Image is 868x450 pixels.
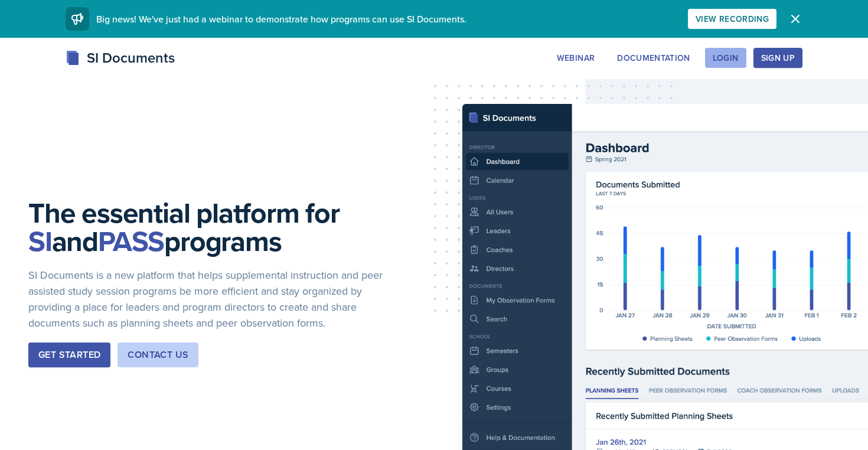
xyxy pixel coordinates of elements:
div: Documentation [617,53,690,63]
div: View Recording [696,14,769,24]
div: Login [713,53,739,63]
div: Webinar [557,53,595,63]
button: Get Started [28,343,110,367]
div: Get Started [38,348,100,362]
span: Big news! We've just had a webinar to demonstrate how programs can use SI Documents. [96,12,466,25]
button: Webinar [549,48,602,68]
button: Sign Up [753,48,802,68]
button: Contact Us [118,343,198,367]
button: Documentation [609,48,698,68]
div: Contact Us [128,348,188,362]
button: View Recording [688,9,776,29]
div: Sign Up [761,53,795,63]
div: SI Documents [66,47,175,69]
button: Login [705,48,746,68]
